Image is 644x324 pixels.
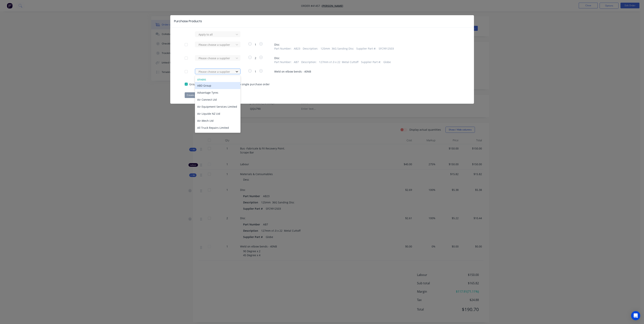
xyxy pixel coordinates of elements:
div: Purchase Products [174,19,202,24]
div: Air Equipment Services Limited [195,103,240,110]
div: All Truck Repairs Limited [195,124,240,131]
div: Air-Mech Ltd [195,117,240,124]
button: Create purchase(s) [185,92,209,98]
span: SFC9912503 [378,47,394,51]
span: Globe [383,60,391,64]
span: AB7 [294,60,299,64]
span: Supplier Part # : [356,47,376,51]
span: 125mm 36G Sanding Disc [321,47,354,51]
div: Open Intercom Messenger [631,311,640,320]
div: Air Connect Ltd [195,96,240,103]
span: AB23 [294,47,300,51]
span: Disc [274,43,460,47]
div: Advantage Tyres [195,89,240,96]
span: Weld on elbow bends - 40NB [274,70,460,73]
span: Disc [274,56,460,60]
span: Part Number : [274,47,292,51]
div: ABD Group [195,82,240,89]
span: 1 [252,43,259,47]
div: Altus NZ Limited [195,131,240,138]
span: 2 [252,56,259,60]
span: 1 [252,70,259,73]
div: Others [195,78,240,81]
span: Description : [301,60,317,64]
span: 127mm x1.0 x 22 Metal Cuttoff [319,60,359,64]
div: Air Liquide NZ Ltd [195,110,240,117]
span: Supplier Part # : [361,60,381,64]
span: Part Number : [274,60,292,64]
span: Description : [303,47,318,51]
